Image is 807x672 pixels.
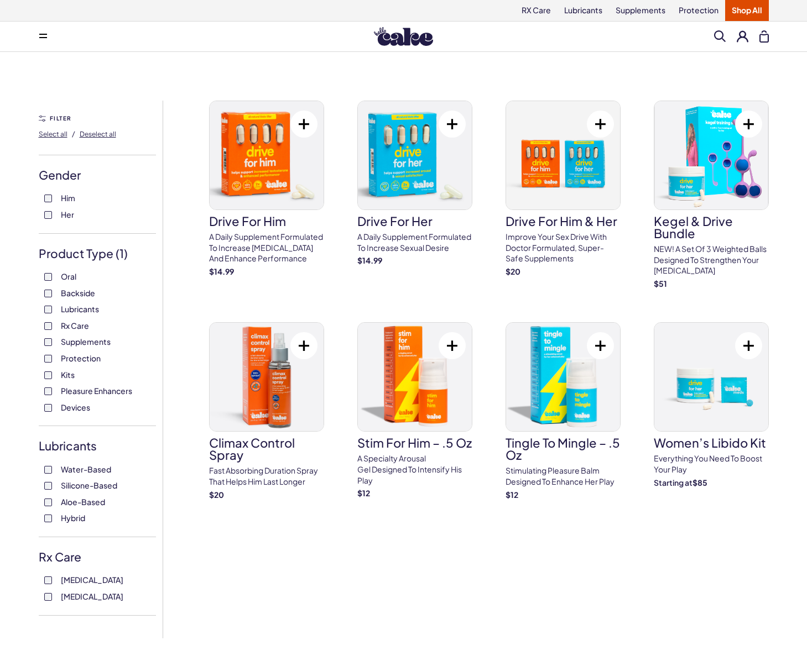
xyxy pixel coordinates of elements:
button: Deselect all [80,125,116,143]
input: [MEDICAL_DATA] [44,593,52,601]
input: Her [44,211,52,219]
strong: $ 12 [506,490,518,500]
img: Kegel & Drive Bundle [654,101,768,209]
span: Hybrid [61,511,85,525]
input: [MEDICAL_DATA] [44,576,52,584]
p: Stimulating pleasure balm designed to enhance her play [506,465,621,487]
span: [MEDICAL_DATA] [61,589,123,603]
a: Stim For Him – .5 ozStim For Him – .5 ozA specialty arousal gel designed to intensify his play$12 [357,322,472,498]
img: drive for him [210,101,324,209]
p: Fast absorbing duration spray that helps him last longer [209,465,324,487]
h3: Kegel & Drive Bundle [654,215,769,239]
input: Backside [44,290,52,297]
h3: Tingle To Mingle – .5 oz [506,437,621,461]
img: Women’s Libido Kit [654,323,768,431]
input: Hybrid [44,514,52,522]
strong: $ 14.99 [209,266,234,276]
button: Select all [39,125,67,143]
input: Protection [44,355,52,363]
span: Water-Based [61,462,111,476]
strong: $ 12 [357,488,370,498]
span: Kits [61,368,75,382]
p: Improve your sex drive with doctor formulated, super-safe supplements [506,232,621,264]
img: drive for her [358,101,472,209]
span: Pleasure Enhancers [61,384,132,398]
span: Her [61,207,74,222]
a: Tingle To Mingle – .5 ozTingle To Mingle – .5 ozStimulating pleasure balm designed to enhance her... [506,322,621,500]
span: Starting at [654,477,693,487]
a: Women’s Libido KitWomen’s Libido KitEverything you need to Boost Your PlayStarting at$85 [654,322,769,488]
input: Rx Care [44,322,52,330]
span: Protection [61,351,101,365]
h3: Women’s Libido Kit [654,437,769,449]
strong: $ 20 [506,266,520,276]
input: Lubricants [44,306,52,313]
p: NEW! A set of 3 weighted balls designed to strengthen your [MEDICAL_DATA] [654,244,769,276]
img: Stim For Him – .5 oz [358,323,472,431]
strong: $ 14.99 [357,255,382,265]
p: A daily supplement formulated to increase sexual desire [357,232,472,253]
span: Backside [61,286,95,300]
span: Aloe-Based [61,495,105,509]
input: Oral [44,273,52,281]
span: Him [61,191,75,205]
span: Select all [39,130,67,138]
a: Climax Control SprayClimax Control SprayFast absorbing duration spray that helps him last longer$20 [209,322,324,500]
input: Aloe-Based [44,498,52,506]
input: Silicone-Based [44,482,52,490]
a: drive for him & herdrive for him & herImprove your sex drive with doctor formulated, super-safe s... [506,101,621,277]
span: Silicone-Based [61,478,117,492]
input: Water-Based [44,466,52,474]
input: Supplements [44,338,52,346]
p: Everything you need to Boost Your Play [654,453,769,475]
span: Deselect all [80,130,116,138]
h3: drive for him [209,215,324,227]
p: A daily supplement formulated to increase [MEDICAL_DATA] and enhance performance [209,232,324,264]
span: Oral [61,269,76,283]
p: A specialty arousal gel designed to intensify his play [357,453,472,486]
span: Lubricants [61,302,99,316]
input: Kits [44,371,52,379]
a: drive for herdrive for herA daily supplement formulated to increase sexual desire$14.99 [357,101,472,266]
img: Hello Cake [374,27,433,46]
img: Climax Control Spray [210,323,324,431]
strong: $ 85 [693,477,707,487]
input: Him [44,195,52,202]
span: / [72,129,75,139]
strong: $ 20 [209,490,224,500]
span: [MEDICAL_DATA] [61,573,123,587]
h3: Stim For Him – .5 oz [357,437,472,449]
h3: drive for him & her [506,215,621,227]
a: drive for himdrive for himA daily supplement formulated to increase [MEDICAL_DATA] and enhance pe... [209,101,324,277]
strong: $ 51 [654,279,667,288]
span: Devices [61,400,90,414]
input: Pleasure Enhancers [44,387,52,395]
img: drive for him & her [506,101,620,209]
h3: drive for her [357,215,472,227]
img: Tingle To Mingle – .5 oz [506,323,620,431]
input: Devices [44,404,52,412]
a: Kegel & Drive BundleKegel & Drive BundleNEW! A set of 3 weighted balls designed to strengthen you... [654,101,769,289]
h3: Climax Control Spray [209,437,324,461]
span: Rx Care [61,318,89,333]
span: Supplements [61,334,111,349]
